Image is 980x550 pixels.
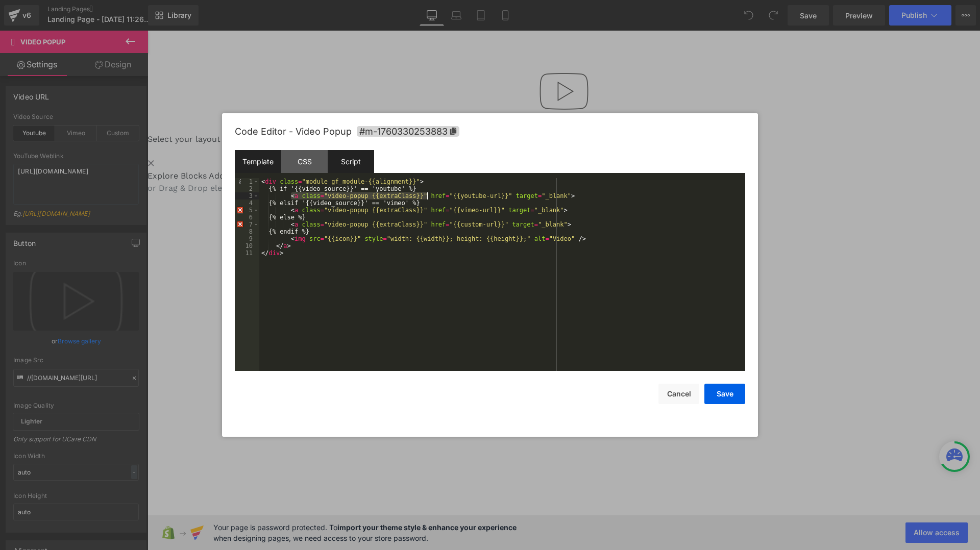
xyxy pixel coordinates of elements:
[235,126,352,137] span: Code Editor - Video Popup
[658,384,699,404] button: Cancel
[235,150,281,173] div: Template
[384,28,449,93] img: Video
[235,207,259,214] div: 5
[235,249,259,257] div: 11
[235,199,259,207] div: 4
[235,221,259,228] div: 7
[61,140,136,150] a: Add Single Section
[235,192,259,199] div: 3
[235,185,259,192] div: 2
[235,178,259,185] div: 1
[235,214,259,221] div: 6
[704,384,745,404] button: Save
[235,228,259,235] div: 8
[281,150,328,173] div: CSS
[235,235,259,242] div: 9
[235,242,259,249] div: 10
[357,126,459,137] span: Click to copy
[328,150,374,173] div: Script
